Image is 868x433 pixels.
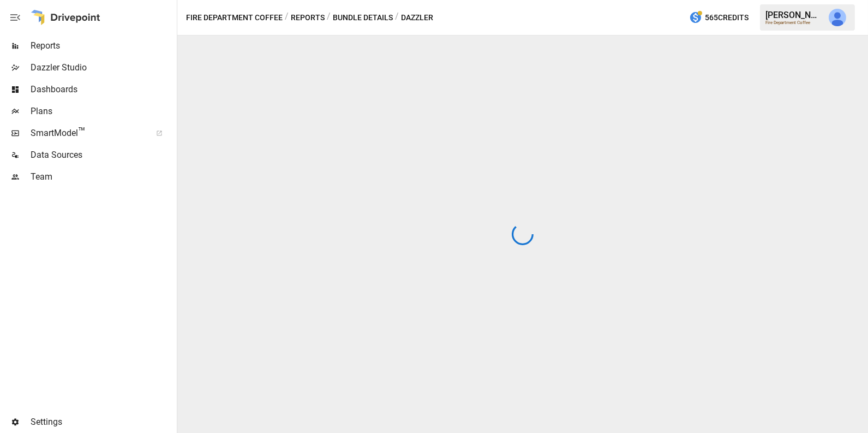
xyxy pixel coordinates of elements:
button: Fire Department Coffee [186,11,283,25]
span: Plans [31,105,175,118]
button: Reports [291,11,325,25]
button: Bundle Details [333,11,393,25]
div: / [285,11,289,25]
span: Reports [31,39,175,52]
div: [PERSON_NAME] [765,10,822,20]
span: SmartModel [31,127,144,140]
span: 565 Credits [705,11,749,25]
span: Data Sources [31,149,175,162]
span: Team [31,170,175,183]
button: Julie Wilton [822,2,853,33]
div: Fire Department Coffee [765,20,822,25]
img: Julie Wilton [829,9,846,26]
span: Dashboards [31,83,175,96]
span: ™ [78,125,86,139]
div: / [327,11,331,25]
div: / [395,11,399,25]
span: Settings [31,416,175,429]
span: Dazzler Studio [31,61,175,74]
button: 565Credits [685,8,753,28]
